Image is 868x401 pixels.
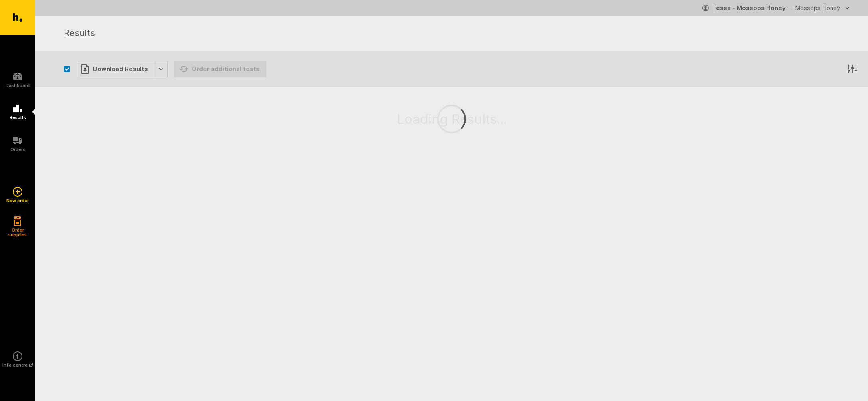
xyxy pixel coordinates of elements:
h5: Info centre [2,363,33,367]
h5: Orders [10,147,25,152]
h1: Results [64,26,849,41]
h5: New order [6,198,29,203]
span: — Mossops Honey [787,4,840,12]
h5: Dashboard [6,83,30,88]
button: Select all [64,66,70,72]
div: Loading Results... [365,80,539,158]
h5: Order supplies [6,228,30,237]
button: Download Results [77,61,168,77]
h5: Results [10,115,26,120]
button: Tessa - Mossops Honey — Mossops Honey [702,2,852,14]
strong: Tessa - Mossops Honey [712,4,786,12]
